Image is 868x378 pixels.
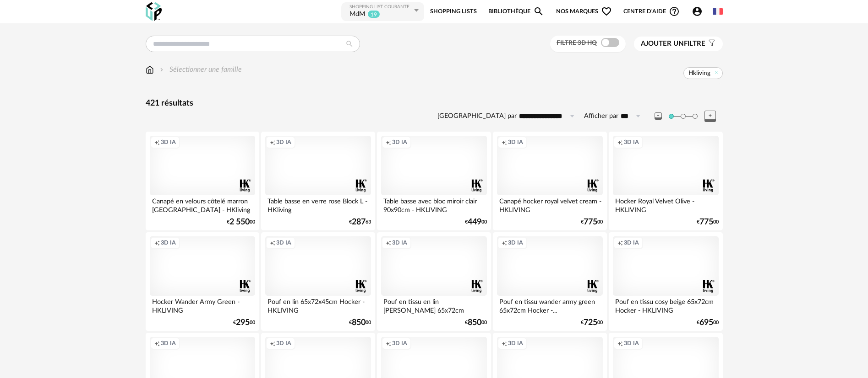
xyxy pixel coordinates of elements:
div: € 00 [465,319,487,326]
div: € 00 [349,319,371,326]
span: Heart Outline icon [601,6,612,17]
a: Creation icon 3D IA Hocker Wander Army Green - HKLIVING €29500 [146,232,259,331]
span: Creation icon [270,340,275,347]
span: Ajouter un [641,40,684,47]
span: Creation icon [154,239,160,246]
div: Canapé hocker royal velvet cream - HKLIVING [497,195,602,213]
div: Hocker Royal Velvet Olive - HKLIVING [613,195,718,213]
div: Hocker Wander Army Green - HKLIVING [150,296,255,314]
span: Filter icon [705,39,716,48]
span: 2 550 [229,219,250,225]
span: Creation icon [617,138,623,146]
a: Creation icon 3D IA Table basse en verre rose Block L - HKliving €28763 [261,132,375,230]
a: Shopping Lists [430,1,477,22]
div: € 00 [581,219,603,225]
a: BibliothèqueMagnify icon [488,1,544,22]
span: Creation icon [270,239,275,246]
div: 421 résultats [146,98,723,109]
div: € 00 [465,219,487,225]
div: Table basse avec bloc miroir clair 90x90cm - HKLIVING [381,195,486,213]
div: Pouf en tissu en lin [PERSON_NAME] 65x72cm Hocker -... [381,296,486,314]
div: Table basse en verre rose Block L - HKliving [265,195,371,213]
span: 775 [699,219,713,225]
span: Creation icon [502,340,507,347]
label: [GEOGRAPHIC_DATA] par [437,112,517,121]
span: Creation icon [386,340,391,347]
span: 3D IA [392,239,407,246]
span: Account Circle icon [692,6,703,17]
div: Shopping List courante [349,4,412,10]
div: € 00 [697,319,719,326]
span: 850 [468,319,481,326]
span: 3D IA [276,340,291,347]
span: 3D IA [624,239,639,246]
span: Help Circle Outline icon [669,6,680,17]
div: € 63 [349,219,371,225]
span: 3D IA [624,340,639,347]
a: Creation icon 3D IA Canapé en velours côtelé marron [GEOGRAPHIC_DATA] - HKliving €2 55000 [146,132,259,230]
a: Creation icon 3D IA Pouf en tissu en lin [PERSON_NAME] 65x72cm Hocker -... €85000 [377,232,491,331]
span: Creation icon [386,138,391,146]
span: filtre [641,39,705,48]
span: 775 [584,219,597,225]
div: € 00 [697,219,719,225]
span: 3D IA [392,340,407,347]
a: Creation icon 3D IA Table basse avec bloc miroir clair 90x90cm - HKLIVING €44900 [377,132,491,230]
div: Pouf en tissu wander army green 65x72cm Hocker -... [497,296,602,314]
span: 3D IA [624,138,639,146]
span: 3D IA [508,138,523,146]
span: Creation icon [270,138,275,146]
span: Creation icon [154,340,160,347]
span: Magnify icon [533,6,544,17]
img: OXP [146,2,162,21]
div: Canapé en velours côtelé marron [GEOGRAPHIC_DATA] - HKliving [150,195,255,213]
div: Pouf en tissu cosy beige 65x72cm Hocker - HKLIVING [613,296,718,314]
div: € 00 [233,319,255,326]
span: Creation icon [617,239,623,246]
span: Creation icon [502,138,507,146]
div: € 00 [227,219,255,225]
span: 3D IA [276,239,291,246]
span: 3D IA [508,340,523,347]
span: 3D IA [161,239,176,246]
span: 295 [236,319,250,326]
div: Pouf en lin 65x72x45cm Hocker - HKLIVING [265,296,371,314]
a: Creation icon 3D IA Pouf en tissu cosy beige 65x72cm Hocker - HKLIVING €69500 [609,232,722,331]
a: Creation icon 3D IA Canapé hocker royal velvet cream - HKLIVING €77500 [493,132,606,230]
a: Creation icon 3D IA Pouf en tissu wander army green 65x72cm Hocker -... €72500 [493,232,606,331]
span: Centre d'aideHelp Circle Outline icon [623,6,680,17]
span: 3D IA [276,138,291,146]
span: 3D IA [161,138,176,146]
a: Creation icon 3D IA Hocker Royal Velvet Olive - HKLIVING €77500 [609,132,722,230]
img: svg+xml;base64,PHN2ZyB3aWR0aD0iMTYiIGhlaWdodD0iMTYiIHZpZXdCb3g9IjAgMCAxNiAxNiIgZmlsbD0ibm9uZSIgeG... [158,64,165,75]
span: 695 [699,319,713,326]
div: Sélectionner une famille [158,64,242,75]
label: Afficher par [584,112,618,121]
a: Creation icon 3D IA Pouf en lin 65x72x45cm Hocker - HKLIVING €85000 [261,232,375,331]
div: € 00 [581,319,603,326]
img: fr [713,6,723,16]
span: Creation icon [502,239,507,246]
span: 449 [468,219,481,225]
span: Hkliving [688,69,710,77]
span: Nos marques [556,1,612,22]
span: Creation icon [617,340,623,347]
span: 725 [584,319,597,326]
span: Creation icon [386,239,391,246]
button: Ajouter unfiltre Filter icon [634,37,723,51]
span: 3D IA [392,138,407,146]
sup: 19 [367,10,380,18]
span: Filtre 3D HQ [557,40,597,46]
span: 287 [352,219,366,225]
span: Account Circle icon [692,6,707,17]
div: MdM [349,10,365,19]
span: 3D IA [508,239,523,246]
img: svg+xml;base64,PHN2ZyB3aWR0aD0iMTYiIGhlaWdodD0iMTciIHZpZXdCb3g9IjAgMCAxNiAxNyIgZmlsbD0ibm9uZSIgeG... [146,64,154,75]
span: 3D IA [161,340,176,347]
span: 850 [352,319,366,326]
span: Creation icon [154,138,160,146]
